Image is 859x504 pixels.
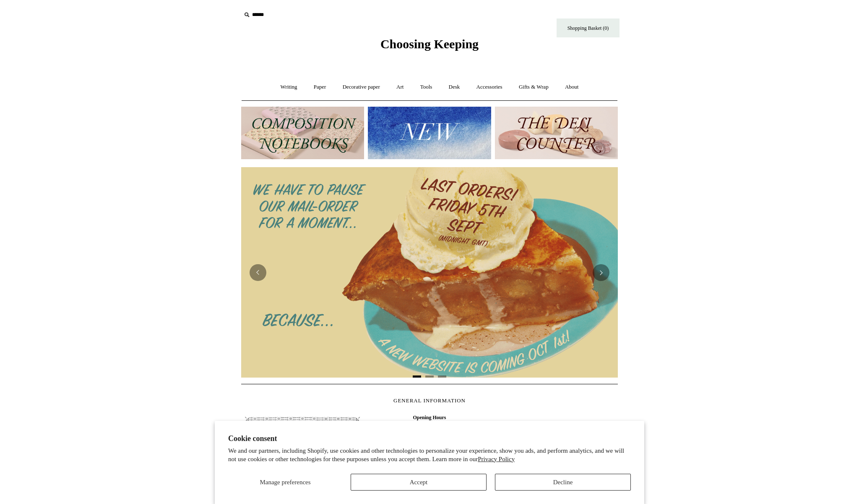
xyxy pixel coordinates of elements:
a: Desk [441,76,468,98]
button: Next [593,264,609,281]
span: [DATE] - [DATE]: 10:30am - 5:30pm [DATE]: 10.30am - 6pm [DATE]: 11.30am - 5.30pm 020 7613 3842 [369,412,490,493]
span: GENERAL INFORMATION [393,397,466,404]
img: New.jpg__PID:f73bdf93-380a-4a35-bcfe-7823039498e1 [368,107,491,159]
a: Accessories [469,76,510,98]
a: Decorative paper [335,76,388,98]
button: Manage preferences [228,474,342,491]
a: Writing [273,76,305,98]
a: Shopping Basket (0) [557,18,620,37]
span: Choosing Keeping [380,37,479,51]
img: The Deli Counter [495,107,618,159]
img: 2025 New Website coming soon.png__PID:95e867f5-3b87-426e-97a5-a534fe0a3431 [241,167,618,377]
button: Page 2 [425,375,434,378]
a: Tools [413,76,440,98]
h2: Cookie consent [228,434,631,443]
a: Paper [306,76,334,98]
a: Gifts & Wrap [511,76,556,98]
button: Page 3 [438,375,446,378]
button: Accept [351,474,487,491]
p: We and our partners, including Shopify, use cookies and other technologies to personalize your ex... [228,447,631,463]
a: Choosing Keeping [380,44,479,50]
a: Privacy Policy [478,456,515,462]
a: About [557,76,586,98]
b: Opening Hours [413,415,446,420]
span: Manage preferences [260,479,310,486]
button: Page 1 [413,375,421,378]
a: Art [389,76,411,98]
button: Previous [250,264,266,281]
img: pf-4db91bb9--1305-Newsletter-Button_1200x.jpg [241,412,363,465]
img: 202302 Composition ledgers.jpg__PID:69722ee6-fa44-49dd-a067-31375e5d54ec [241,107,364,159]
button: Decline [495,474,631,491]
